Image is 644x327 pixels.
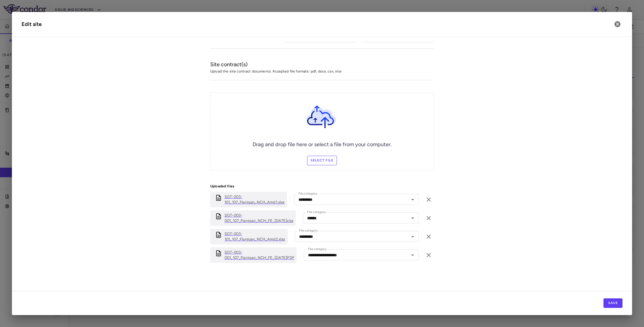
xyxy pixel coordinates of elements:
button: Remove [424,232,434,242]
a: SGT-003-001_107_Flanigan_NCH_FE_[DATE]xlsx [225,213,293,223]
label: File category [299,228,318,233]
button: Open [408,251,417,259]
label: File category [308,247,326,252]
button: Save [603,298,623,308]
button: Open [408,214,417,222]
button: Remove [424,195,434,205]
button: Open [408,232,417,241]
a: SGT-003-101_107_Flanigan_NCH_Amd1.xlsx [225,194,285,205]
p: Uploaded files [210,183,434,189]
h6: Site contract(s) [210,61,434,69]
h6: Drag and drop file here or select a file from your computer. [253,141,392,149]
label: File category [298,191,317,196]
a: SGT-003-001_107_Flanigan_NCH_FE_[DATE]PDF [225,250,294,260]
button: Remove [424,250,434,260]
div: Edit site [21,20,42,28]
label: File category [307,210,326,215]
a: SGT-003-101_107_Flanigan_NCH_Amd2.xlsx [225,231,285,242]
p: SGT-003-001_107_Flanigan_NCH_FE_2024.08.15.xlsx [225,213,293,223]
span: Upload the site contract documents. Accepted file formats: pdf, docx, csv, xlsx [210,69,434,74]
p: SGT-003-001_107_Flanigan_NCH_FE_2024.08.15.PDF [225,250,294,260]
button: Open [408,195,417,204]
button: Remove [424,213,434,223]
label: Select file [307,156,337,165]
